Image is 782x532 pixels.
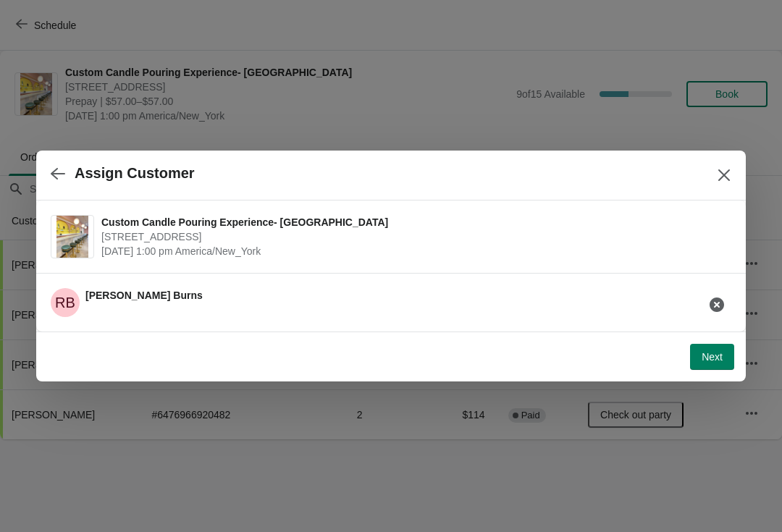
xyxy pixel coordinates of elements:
span: Reilly [51,288,80,317]
span: [DATE] 1:00 pm America/New_York [101,244,724,258]
text: RB [55,295,75,311]
span: Next [702,351,723,363]
h2: Assign Customer [75,165,195,182]
span: [PERSON_NAME] Burns [85,290,203,301]
button: Close [711,162,737,188]
img: Custom Candle Pouring Experience- Delray Beach | 415 East Atlantic Avenue, Delray Beach, FL, USA ... [56,216,88,258]
button: Next [690,344,734,370]
span: Custom Candle Pouring Experience- [GEOGRAPHIC_DATA] [101,215,724,229]
span: [STREET_ADDRESS] [101,229,724,244]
